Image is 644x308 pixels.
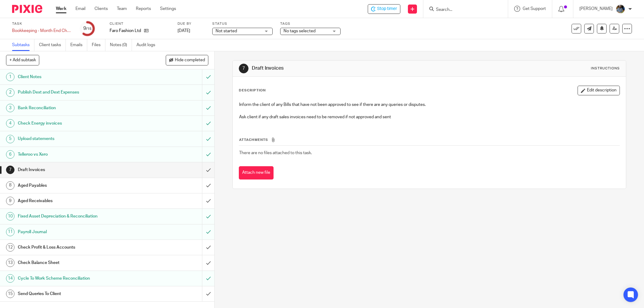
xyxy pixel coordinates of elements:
h1: Telleroo vs Xero [18,150,137,159]
h1: Payroll Journal [18,227,137,237]
h1: Check Profit & Loss Accounts [18,243,137,252]
a: Team [117,6,127,12]
div: 5 [6,135,14,143]
h1: Fixed Asset Depreciation & Reconciliation [18,212,137,221]
div: 7 [239,64,248,73]
label: Status [212,21,273,26]
label: Tags [280,21,341,26]
span: Not started [216,29,237,33]
button: Edit description [578,86,620,95]
button: Hide completed [166,55,208,65]
small: /15 [86,27,91,30]
div: Instructions [591,66,620,71]
div: 15 [6,290,14,298]
h1: Upload statements [18,134,137,143]
p: Inform the client of any Bills that have not been approved to see if there are any queries or dis... [239,102,620,108]
h1: Publish Dext and Dext Expenses [18,88,137,97]
div: 9 [83,25,91,32]
h1: Check Balance Sheet [18,258,137,267]
h1: Aged Receivables [18,196,137,205]
img: Jaskaran%20Singh.jpeg [616,4,625,14]
button: Attach new file [239,166,274,180]
div: 8 [6,181,14,190]
h1: Aged Payables [18,181,137,190]
span: Stop timer [377,6,397,12]
div: 7 [6,166,14,174]
div: 12 [6,243,14,252]
span: [DATE] [178,29,190,33]
a: Subtasks [12,39,34,51]
a: Notes (0) [110,39,132,51]
div: 6 [6,150,14,159]
a: Files [92,39,105,51]
h1: Client Notes [18,72,137,81]
h1: Cycle To Work Scheme Reconciliation [18,274,137,283]
p: Ask client if any draft sales invoices need to be removed if not approved and sent [239,114,620,120]
input: Search [435,7,490,13]
label: Client [110,21,170,26]
div: 11 [6,228,14,236]
h1: Draft Invoices [252,65,442,71]
div: 14 [6,274,14,283]
p: Faro Fashion Ltd [110,28,141,34]
a: Settings [160,6,176,12]
div: 9 [6,197,14,205]
div: 3 [6,104,14,112]
div: Faro Fashion Ltd - Bookkeeping - Month End Checks [368,4,400,14]
a: Emails [70,39,87,51]
span: Get Support [523,7,546,11]
img: Pixie [12,5,42,13]
a: Email [75,6,85,12]
a: Client tasks [39,39,66,51]
label: Due by [178,21,205,26]
div: 1 [6,73,14,81]
div: 13 [6,259,14,267]
a: Audit logs [136,39,160,51]
h1: Check Energy invoices [18,119,137,128]
div: 4 [6,119,14,128]
a: Clients [95,6,108,12]
a: Work [56,6,66,12]
h1: Draft Invoices [18,165,137,174]
div: Bookkeeping - Month End Checks [12,28,72,34]
p: [PERSON_NAME] [579,6,613,12]
span: There are no files attached to this task. [239,151,312,155]
a: Reports [136,6,151,12]
span: Hide completed [175,58,205,63]
span: Attachments [239,138,268,141]
span: No tags selected [284,29,316,33]
h1: Bank Reconciliation [18,103,137,113]
label: Task [12,21,72,26]
div: 10 [6,212,14,221]
p: Description [239,88,266,93]
h1: Send Queries To Client [18,289,137,298]
div: 2 [6,88,14,97]
button: + Add subtask [6,55,39,65]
